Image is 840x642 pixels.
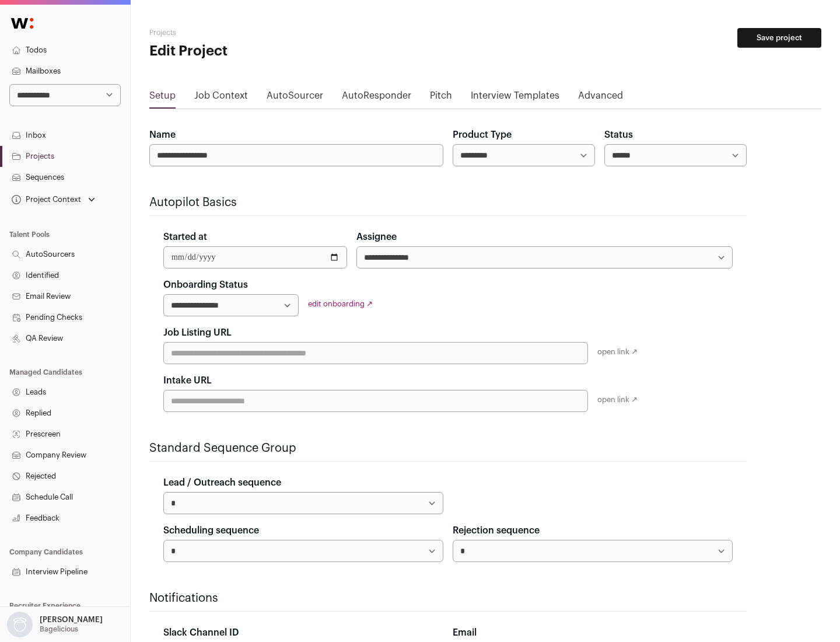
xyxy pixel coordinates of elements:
[342,89,411,107] a: AutoResponder
[149,194,747,211] h2: Autopilot Basics
[163,374,212,388] label: Intake URL
[9,191,97,208] button: Open dropdown
[430,89,452,107] a: Pitch
[308,300,373,308] a: edit onboarding ↗
[163,230,207,244] label: Started at
[149,89,176,107] a: Setup
[737,28,821,48] button: Save project
[163,626,239,640] label: Slack Channel ID
[453,626,733,640] div: Email
[578,89,623,107] a: Advanced
[149,28,373,37] h2: Projects
[471,89,559,107] a: Interview Templates
[9,195,81,204] div: Project Context
[453,128,512,142] label: Product Type
[149,128,176,142] label: Name
[40,624,78,634] p: Bagelicious
[5,612,105,637] button: Open dropdown
[40,615,103,624] p: [PERSON_NAME]
[163,326,232,340] label: Job Listing URL
[163,278,248,292] label: Onboarding Status
[267,89,323,107] a: AutoSourcer
[604,128,633,142] label: Status
[356,230,397,244] label: Assignee
[5,12,40,35] img: Wellfound
[163,476,281,490] label: Lead / Outreach sequence
[194,89,248,107] a: Job Context
[7,612,33,637] img: nopic.png
[453,524,540,538] label: Rejection sequence
[149,42,373,61] h1: Edit Project
[149,590,747,606] h2: Notifications
[163,524,259,538] label: Scheduling sequence
[149,440,747,456] h2: Standard Sequence Group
